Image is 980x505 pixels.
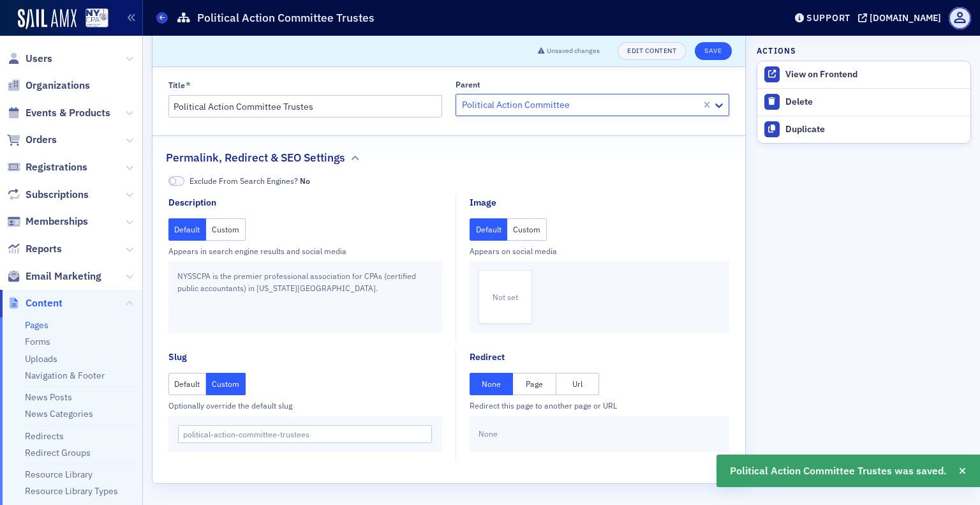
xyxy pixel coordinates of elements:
a: Resource Library Types [25,485,118,497]
div: Redirect this page to another page or URL [470,400,729,411]
div: Description [168,196,216,209]
button: Duplicate [757,116,970,143]
a: Resource Library [25,469,93,480]
a: Memberships [7,215,88,229]
a: Content [7,296,63,310]
button: Page [513,373,556,395]
div: Optionally override the default slug [168,400,442,411]
div: Not set [479,270,532,324]
a: Pages [25,319,48,331]
a: News Categories [25,408,93,419]
button: Url [556,373,600,395]
div: NYSSCPA is the premier professional association for CPAs (certified public accountants) in [US_ST... [168,261,442,333]
span: Political Action Committee Trustes was saved. [730,464,947,479]
span: No [300,176,310,186]
div: View on Frontend [785,69,964,80]
a: View on Frontend [757,61,970,88]
a: Subscriptions [7,188,89,202]
a: Users [7,52,52,66]
span: Content [26,296,63,310]
button: Default [470,218,508,241]
span: Profile [949,7,971,29]
button: Default [168,373,207,395]
a: Orders [7,133,57,147]
img: SailAMX [18,9,77,29]
a: Redirect Groups [25,447,91,458]
a: Redirects [25,430,64,442]
button: [DOMAIN_NAME] [858,13,946,22]
a: Edit Content [618,42,686,60]
div: Delete [785,96,964,108]
div: Image [470,196,496,209]
button: Custom [206,373,246,395]
a: Forms [25,336,50,347]
span: Organizations [26,79,90,93]
img: SailAMX [85,8,108,28]
button: Custom [507,218,547,241]
h2: Permalink, Redirect & SEO Settings [166,149,345,166]
span: Events & Products [26,106,110,120]
a: Uploads [25,353,57,365]
a: Email Marketing [7,269,101,283]
button: Delete [757,89,970,116]
button: None [470,373,513,395]
span: Reports [26,242,62,256]
div: Slug [168,350,187,364]
div: [DOMAIN_NAME] [870,12,941,24]
span: Email Marketing [26,269,101,283]
span: No [168,176,185,186]
div: Appears in search engine results and social media [168,245,442,257]
a: Registrations [7,160,87,174]
a: News Posts [25,391,72,403]
span: Subscriptions [26,188,89,202]
button: Save [695,42,731,60]
span: Registrations [26,160,87,174]
span: Exclude From Search Engines? [189,175,310,186]
div: Redirect [470,350,505,364]
button: Default [168,218,207,241]
abbr: This field is required [186,80,191,91]
a: Organizations [7,79,90,93]
div: None [470,416,729,452]
span: Memberships [26,215,88,229]
a: Reports [7,242,62,256]
div: Appears on social media [470,245,729,257]
a: Events & Products [7,106,110,120]
a: View Homepage [77,8,108,30]
span: Orders [26,133,57,147]
div: Title [168,80,185,90]
div: Duplicate [785,124,964,135]
h1: Political Action Committee Trustes [197,10,375,26]
h4: Actions [757,45,796,56]
span: Users [26,52,52,66]
div: Parent [456,80,480,89]
button: Custom [206,218,246,241]
div: Support [806,12,850,24]
a: Navigation & Footer [25,370,105,381]
span: Unsaved changes [547,46,600,56]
